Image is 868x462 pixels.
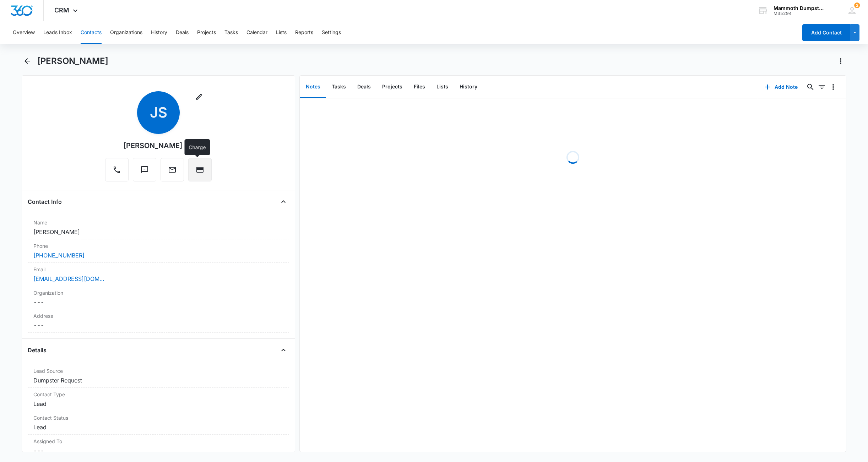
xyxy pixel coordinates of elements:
div: account name [774,5,825,11]
dd: Dumpster Request [33,376,283,385]
dd: --- [33,446,283,455]
button: Contacts [81,21,102,44]
div: notifications count [854,2,860,8]
button: Close [278,196,289,207]
dd: --- [33,321,283,330]
button: Lists [431,76,454,98]
button: Lists [276,21,287,44]
a: Text [133,169,156,175]
button: Files [408,76,431,98]
button: Back [22,55,33,67]
a: Email [161,169,184,175]
button: Charge [188,158,212,181]
div: account id [774,11,825,16]
div: Lead SourceDumpster Request [28,364,289,388]
button: Notes [300,76,326,98]
button: Add Contact [802,24,850,41]
button: Add Note [758,78,805,96]
dd: Lead [33,400,283,408]
h4: Details [28,346,47,354]
a: [PHONE_NUMBER] [33,251,85,260]
h1: [PERSON_NAME] [37,56,108,66]
button: Email [161,158,184,181]
label: Email [33,266,283,273]
button: Tasks [326,76,352,98]
div: Name[PERSON_NAME] [28,216,289,239]
dd: Lead [33,423,283,431]
div: Phone[PHONE_NUMBER] [28,239,289,263]
button: Overflow Menu [828,81,839,93]
button: Tasks [224,21,238,44]
label: Lead Source [33,367,283,375]
label: Contact Type [33,391,283,398]
dd: [PERSON_NAME] [33,228,283,236]
button: History [151,21,167,44]
label: Address [33,312,283,320]
button: Settings [322,21,341,44]
label: Phone [33,242,283,250]
label: Name [33,219,283,226]
button: Text [133,158,156,181]
a: Charge [188,169,212,175]
button: Filters [816,81,828,93]
a: Call [105,169,129,175]
div: Contact TypeLead [28,388,289,411]
button: Call [105,158,129,181]
label: Organization [33,289,283,297]
a: [EMAIL_ADDRESS][DOMAIN_NAME] [33,275,104,283]
button: Search... [805,81,816,93]
button: Projects [197,21,216,44]
button: Calendar [246,21,267,44]
div: Organization--- [28,286,289,309]
button: Close [278,344,289,356]
button: Deals [176,21,189,44]
button: Projects [376,76,408,98]
button: Leads Inbox [43,21,72,44]
button: Actions [835,55,846,67]
span: JS [137,91,180,134]
span: CRM [54,6,69,14]
div: [PERSON_NAME] [123,140,194,151]
button: Organizations [110,21,142,44]
button: History [454,76,483,98]
label: Contact Status [33,414,283,422]
button: Reports [295,21,313,44]
button: Overview [13,21,35,44]
button: Deals [352,76,376,98]
div: Email[EMAIL_ADDRESS][DOMAIN_NAME] [28,263,289,286]
label: Assigned To [33,437,283,445]
div: Charge [185,139,210,155]
div: Contact StatusLead [28,411,289,435]
div: Address--- [28,309,289,333]
span: 2 [854,2,860,8]
div: Assigned To--- [28,435,289,458]
dd: --- [33,298,283,306]
h4: Contact Info [28,197,62,206]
